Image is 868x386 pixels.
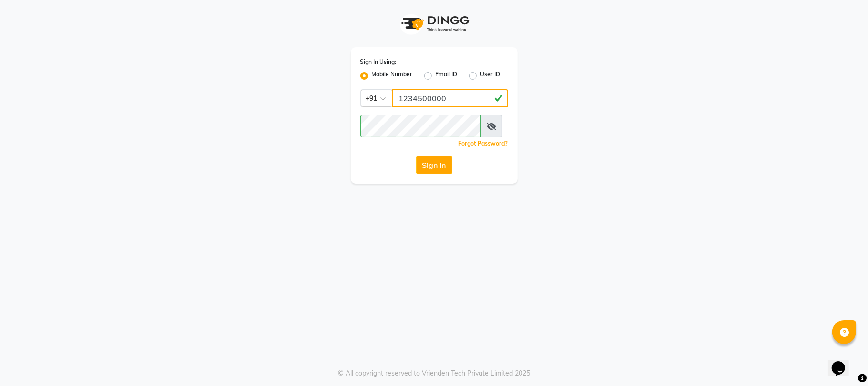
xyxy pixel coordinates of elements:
input: Username [360,115,481,137]
iframe: chat widget [828,348,858,376]
label: User ID [480,70,500,82]
input: Username [392,89,508,107]
label: Email ID [436,70,458,82]
a: Forgot Password? [459,140,508,147]
label: Mobile Number [372,70,413,82]
img: logo1.svg [396,10,472,38]
button: Sign In [416,156,452,174]
label: Sign In Using: [360,58,397,66]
